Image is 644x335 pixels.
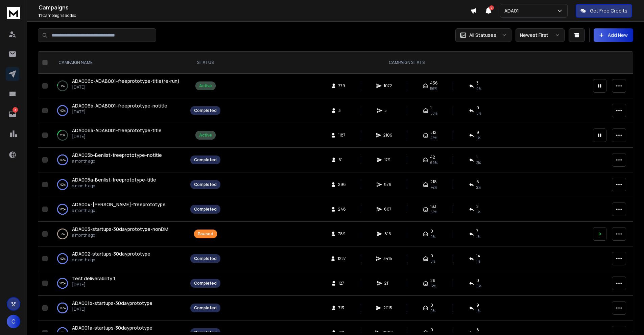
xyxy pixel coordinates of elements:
[72,159,162,164] p: a month ago
[72,176,156,183] span: ADA005a-Benlist-freeprototype-title
[384,182,391,187] span: 879
[384,231,391,237] span: 816
[430,209,437,215] span: 54 %
[476,308,480,313] span: 1 %
[430,229,433,234] span: 0
[384,108,391,113] span: 5
[476,209,480,215] span: 1 %
[476,185,481,190] span: 2 %
[72,257,150,263] p: a month ago
[194,256,217,261] div: Completed
[338,182,346,187] span: 296
[384,281,391,286] span: 211
[72,226,168,232] span: ADA003-startups-30dayprototype-nonDM
[338,83,345,89] span: 779
[50,52,186,74] th: CAMPAIGN NAME
[476,253,480,259] span: 14
[476,234,480,239] span: 1 %
[72,250,150,257] a: ADA002-startups-30dayprototype
[469,32,496,39] p: All Statuses
[338,108,345,113] span: 3
[430,259,435,264] span: 0%
[476,154,478,160] span: 1
[13,107,18,113] p: 3
[199,133,212,138] div: Active
[194,305,217,311] div: Completed
[338,207,346,212] span: 248
[72,282,115,287] p: [DATE]
[72,134,162,139] p: [DATE]
[50,74,186,98] td: 6%ADA006c-ADAB001-freeprototype-title(re-run)[DATE]
[194,281,217,286] div: Completed
[594,28,633,42] button: Add New
[59,206,66,213] p: 100 %
[72,152,162,158] span: ADA005b-Benlist-freeprototype-notitle
[59,280,66,287] p: 100 %
[476,303,479,308] span: 9
[194,108,217,113] div: Completed
[430,234,435,239] span: 0%
[430,154,435,160] span: 42
[430,185,437,190] span: 74 %
[50,246,186,271] td: 100%ADA002-startups-30dayprototypea month ago
[50,271,186,296] td: 100%Test deliverability 1[DATE]
[430,278,435,283] span: 26
[39,13,42,18] span: 11
[72,300,152,307] a: ADA001b-startups-30dayprototype
[383,133,392,138] span: 2109
[430,204,436,209] span: 133
[383,305,392,311] span: 2015
[50,172,186,197] td: 100%ADA005a-Benlist-freeprototype-titlea month ago
[590,7,627,14] p: Get Free Credits
[72,208,166,213] p: a month ago
[194,207,217,212] div: Completed
[72,201,166,208] span: ADA004-[PERSON_NAME]-freeprototype
[6,107,19,121] a: 3
[59,305,66,311] p: 100 %
[72,183,156,189] p: a month ago
[430,80,438,86] span: 436
[72,300,152,306] span: ADA001b-startups-30dayprototype
[39,13,470,18] p: Campaigns added
[194,182,217,187] div: Completed
[50,197,186,222] td: 100%ADA004-[PERSON_NAME]-freeprototypea month ago
[61,231,65,237] p: 0 %
[476,283,481,289] span: 0 %
[489,5,494,10] span: 9
[476,130,479,135] span: 9
[430,308,435,313] span: 0%
[516,28,565,42] button: Newest First
[476,259,480,264] span: 1 %
[61,82,65,89] p: 6 %
[430,283,436,289] span: 12 %
[186,52,224,74] th: STATUS
[7,315,20,328] button: C
[430,327,433,333] span: 0
[576,4,632,18] button: Get Free Credits
[59,107,66,114] p: 100 %
[430,160,437,165] span: 69 %
[72,233,168,238] p: a month ago
[430,179,437,185] span: 218
[476,278,479,283] span: 0
[72,78,180,85] a: ADA006c-ADAB001-freeprototype-title(re-run)
[72,201,166,208] a: ADA004-[PERSON_NAME]-freeprototype
[72,325,152,331] span: ADA001a-startups-30dayprototype
[59,157,66,163] p: 100 %
[199,83,212,89] div: Active
[72,102,167,109] a: ADA006b-ADAB001-freeprototype-notitle
[50,296,186,320] td: 100%ADA001b-startups-30dayprototype[DATE]
[50,123,186,148] td: 21%ADA006a-ADAB001-freeprototype-title[DATE]
[72,127,162,134] span: ADA006a-ADAB001-freeprototype-title
[72,85,180,90] p: [DATE]
[476,86,481,91] span: 0 %
[72,325,152,331] a: ADA001a-startups-30dayprototype
[476,179,479,185] span: 6
[72,275,115,282] span: Test deliverability 1
[72,109,167,115] p: [DATE]
[430,303,433,308] span: 0
[50,148,186,172] td: 100%ADA005b-Benlist-freeprototype-notitlea month ago
[476,80,479,86] span: 3
[7,7,20,19] img: logo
